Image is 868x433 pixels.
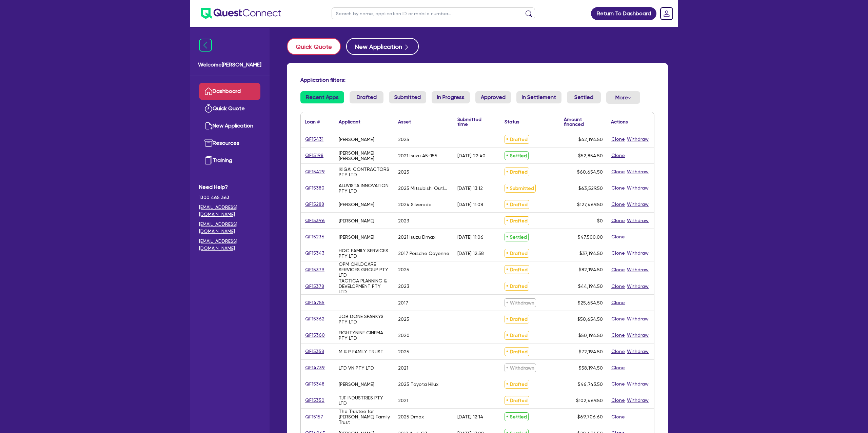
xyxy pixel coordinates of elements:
button: Clone [611,380,625,388]
div: 2017 [398,300,408,306]
a: QF15358 [305,348,324,355]
div: [DATE] 11:08 [457,202,483,207]
span: Drafted [505,135,529,144]
a: QF14755 [305,299,325,307]
a: Training [199,152,260,169]
a: QF15380 [305,184,325,192]
a: Quick Quote [287,38,346,55]
span: $42,194.50 [578,137,603,142]
a: Submitted [389,91,426,103]
div: 2023 [398,283,409,289]
div: 2024 Silverado [398,202,432,207]
span: Drafted [505,168,529,176]
button: Clone [611,233,625,241]
span: Need Help? [199,183,260,191]
a: QF15429 [305,168,325,176]
div: 2021 [398,398,408,403]
button: Clone [611,168,625,176]
div: JOB DONE SPARKYS PTY LTD [339,314,390,324]
div: 2025 Dmax [398,414,424,419]
button: Clone [611,135,625,143]
div: [DATE] 12:58 [457,251,484,256]
img: quest-connect-logo-blue [201,8,281,19]
span: Drafted [505,347,529,356]
a: [EMAIL_ADDRESS][DOMAIN_NAME] [199,221,260,235]
a: Settled [567,91,601,103]
span: Withdrawn [505,298,536,307]
div: LTD VN PTY LTD [339,365,374,371]
button: Clone [611,331,625,339]
span: 1300 465 363 [199,194,260,201]
span: Drafted [505,315,529,323]
button: Withdraw [627,266,649,274]
div: [DATE] 13:12 [457,185,483,191]
button: Clone [611,282,625,290]
span: $60,654.50 [577,169,603,175]
button: Clone [611,299,625,307]
button: Clone [611,266,625,274]
span: Submitted [505,184,536,193]
button: Clone [611,152,625,159]
div: 2021 [398,365,408,371]
div: EIGHTYNINE CINEMA PTY LTD [339,330,390,341]
button: Withdraw [627,380,649,388]
button: Clone [611,396,625,404]
a: QF15396 [305,217,325,224]
span: Drafted [505,216,529,225]
span: Drafted [505,282,529,291]
button: Withdraw [627,348,649,355]
a: Resources [199,135,260,152]
div: 2023 [398,218,409,223]
a: QF15157 [305,413,323,421]
button: Withdraw [627,315,649,323]
div: 2025 [398,137,409,142]
button: Quick Quote [287,38,341,55]
button: Withdraw [627,282,649,290]
span: $47,500.00 [578,234,603,240]
div: 2025 [398,267,409,272]
div: The Trustee for [PERSON_NAME] Family Trust [339,409,390,425]
img: new-application [204,122,213,130]
div: M & P FAMILY TRUST [339,349,383,354]
div: 2021 Isuzu Dmax [398,234,435,240]
span: Drafted [505,331,529,340]
span: $0 [597,218,603,223]
button: Withdraw [627,217,649,224]
span: $25,654.50 [578,300,603,306]
span: $102,469.50 [576,398,603,403]
span: $82,194.50 [579,267,603,272]
a: QF14739 [305,364,325,372]
a: QF15360 [305,331,325,339]
span: $63,529.50 [578,185,603,191]
a: [EMAIL_ADDRESS][DOMAIN_NAME] [199,238,260,252]
div: [PERSON_NAME] [339,381,374,387]
div: TACTICA PLANNING & DEVELOPMENT PTY LTD [339,278,390,294]
button: Withdraw [627,249,649,257]
a: New Application [199,117,260,135]
a: QF15198 [305,152,324,159]
div: IKIGAI CONTRACTORS PTY LTD [339,166,390,177]
div: HQC FAMILY SERVICES PTY LTD [339,248,390,259]
a: New Application [346,38,419,55]
a: QF15350 [305,396,325,404]
a: In Settlement [516,91,561,103]
div: OPM CHILDCARE SERVICES GROUP PTY LTD [339,261,390,278]
a: In Progress [432,91,470,103]
a: QF15348 [305,380,325,388]
span: $44,194.50 [578,283,603,289]
a: QF15431 [305,135,324,143]
img: resources [204,139,213,147]
img: icon-menu-close [199,39,212,52]
button: Clone [611,200,625,208]
a: QF15379 [305,266,325,274]
div: [PERSON_NAME] [339,137,374,142]
span: $50,194.50 [578,333,603,338]
div: [PERSON_NAME] [PERSON_NAME] [339,150,390,161]
button: Clone [611,413,625,421]
a: Quick Quote [199,100,260,117]
input: Search by name, application ID or mobile number... [332,7,535,19]
span: $50,654.50 [577,316,603,322]
div: Actions [611,119,628,124]
button: Clone [611,315,625,323]
a: QF15343 [305,249,325,257]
